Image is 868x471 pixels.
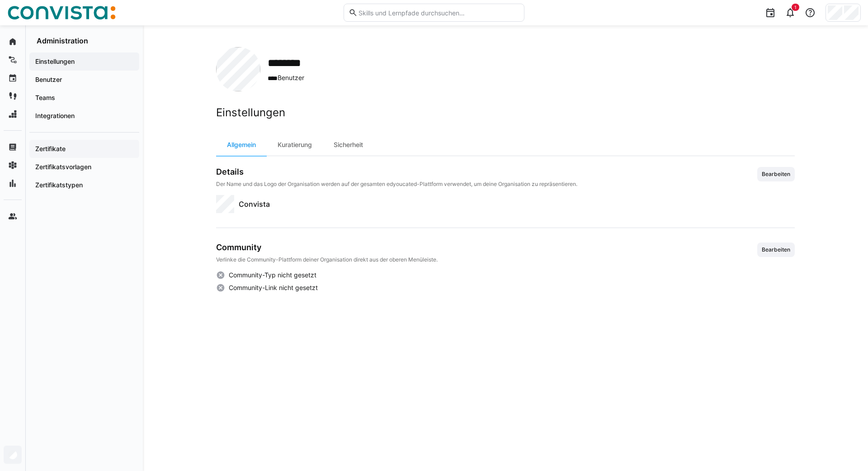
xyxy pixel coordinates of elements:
[761,246,791,253] span: Bearbeiten
[216,256,438,263] p: Verlinke die Community-Plattform deiner Organisation direkt aus der oberen Menüleiste.
[229,271,316,280] span: Community-Typ nicht gesetzt
[216,243,438,252] h3: Community
[794,5,797,10] span: 1
[358,9,519,17] input: Skills und Lernpfade durchsuchen…
[216,181,577,188] p: Der Name und das Logo der Organisation werden auf der gesamten edyoucated-Plattform verwendet, um...
[216,134,267,156] div: Allgemein
[757,243,795,257] button: Bearbeiten
[757,167,795,181] button: Bearbeiten
[216,167,577,177] h3: Details
[229,283,318,292] span: Community-Link nicht gesetzt
[268,73,312,83] span: Benutzer
[239,199,270,209] span: Convista
[267,134,323,156] div: Kuratierung
[761,171,791,178] span: Bearbeiten
[216,106,795,119] h2: Einstellungen
[323,134,374,156] div: Sicherheit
